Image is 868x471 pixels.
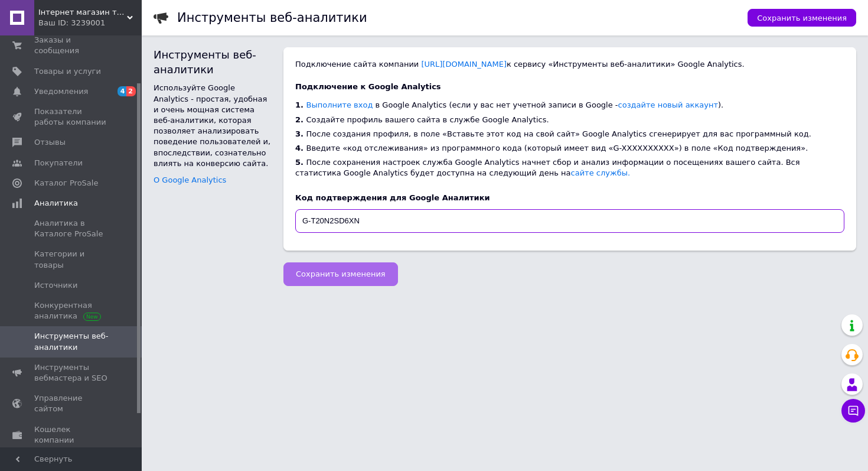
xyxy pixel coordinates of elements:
[34,218,109,239] span: Аналитика в Каталоге ProSale
[154,47,272,77] div: Инструменты веб-аналитики
[34,158,83,168] span: Покупатели
[306,100,373,109] a: Выполните вход
[34,280,77,291] span: Источники
[126,86,136,96] span: 2
[295,113,844,127] li: Создайте профиль вашего сайта в службе Google Analytics.
[757,14,847,22] span: Сохранить изменения
[34,137,66,148] span: Отзывы
[34,35,109,56] span: Заказы и сообщения
[38,7,127,18] span: Інтернет магазин турецької косметики
[295,141,844,155] li: Введите «код отслеживания» из программного кода (который имеет вид «G-XXXXXXXXXX») в поле «Код по...
[177,11,367,25] h1: Инструменты веб-аналитики
[34,178,98,189] span: Каталог ProSale
[118,86,127,96] span: 4
[34,66,101,77] span: Товары и услуги
[748,9,856,27] button: Сохранить изменения
[295,127,844,141] li: После создания профиля, в поле «Вставьте этот код на свой сайт» Google Analytics сгенерирует для ...
[34,331,109,352] span: Инструменты веб-аналитики
[34,393,109,414] span: Управление сайтом
[34,198,78,209] span: Аналитика
[34,86,88,97] span: Уведомления
[34,106,109,128] span: Показатели работы компании
[295,193,844,203] span: Код подтверждения для Google Аналитики
[618,100,718,109] a: создайте новый аккаунт
[34,424,109,446] span: Кошелек компании
[295,155,844,180] li: После сохранения настроек служба Google Analytics начнет сбор и анализ информации о посещениях ва...
[295,209,844,233] input: Например: G-T9RQV4LK4
[571,168,631,177] a: сайте службы.
[38,18,142,28] div: Ваш ID: 3239001
[34,362,109,384] span: Инструменты вебмастера и SEO
[154,83,272,169] div: Используйте Google Analytics - простая, удобная и очень мощная система веб-аналитики, которая поз...
[295,98,844,112] li: в Google Analytics (если у вас нет учетной записи в Google - ).
[295,59,844,70] div: Подключение сайта компании к сервису «Инструменты веб-аналитики» Google Analytics.
[295,82,844,92] div: Подключение к Google Analytics
[296,269,386,278] span: Сохранить изменения
[841,399,865,423] button: Чат с покупателем
[283,262,398,286] button: Сохранить изменения
[154,176,226,184] a: О Google Analytics
[34,300,109,321] span: Конкурентная аналитика
[421,60,507,69] a: [URL][DOMAIN_NAME]
[34,249,109,270] span: Категории и товары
